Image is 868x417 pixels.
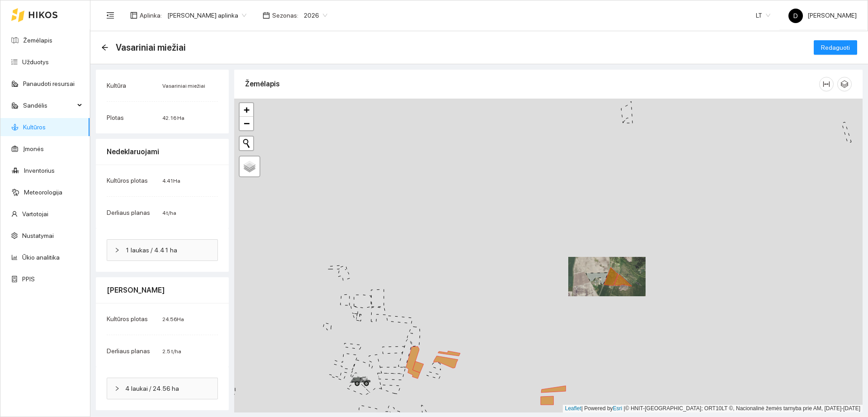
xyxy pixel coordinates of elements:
[245,71,819,97] div: Žemėlapis
[793,9,798,23] span: D
[240,137,253,150] button: Initiate a new search
[22,232,54,239] a: Nustatymai
[162,210,176,216] span: 4 t/ha
[101,6,119,24] button: menu-fold
[756,9,770,22] span: LT
[106,11,114,19] span: menu-fold
[23,96,75,114] span: Sandėlis
[162,348,181,355] span: 2.5 t/ha
[22,275,35,283] a: PPIS
[107,277,218,303] div: [PERSON_NAME]
[23,123,46,131] a: Kultūros
[107,177,148,184] span: Kultūros plotas
[107,82,126,89] span: Kultūra
[263,12,270,19] span: calendar
[22,210,48,218] a: Vartotojai
[125,384,210,393] span: 4 laukai / 24.56 ha
[23,37,52,44] a: Žemėlapis
[101,44,108,51] span: arrow-left
[167,9,246,22] span: Donato Grakausko aplinka
[624,405,625,412] span: |
[107,378,217,399] div: 4 laukai / 24.56 ha
[240,103,253,117] a: Zoom in
[114,247,120,253] span: right
[162,83,205,89] span: Vasariniai miežiai
[23,80,75,87] a: Panaudoti resursai
[565,405,581,412] a: Leaflet
[162,178,180,184] span: 4.41 Ha
[107,347,150,355] span: Derliaus planas
[107,114,124,121] span: Plotas
[613,405,623,412] a: Esri
[114,386,120,391] span: right
[240,117,253,130] a: Zoom out
[130,12,137,19] span: layout
[814,40,857,55] button: Redaguoti
[107,209,150,216] span: Derliaus planas
[820,81,833,88] span: column-width
[162,316,184,322] span: 24.56 Ha
[22,58,49,66] a: Užduotys
[162,115,184,121] span: 42.16 Ha
[821,43,850,52] span: Redaguoti
[107,315,148,322] span: Kultūros plotas
[244,104,250,115] span: +
[116,40,186,55] span: Vasariniai miežiai
[23,145,44,152] a: Įmonės
[101,44,108,52] div: Atgal
[125,245,210,255] span: 1 laukas / 4.41 ha
[819,77,834,91] button: column-width
[272,10,298,20] span: Sezonas :
[244,118,250,129] span: −
[140,10,162,20] span: Aplinka :
[788,12,857,19] span: [PERSON_NAME]
[240,156,259,176] a: Layers
[563,405,863,412] div: | Powered by © HNIT-[GEOGRAPHIC_DATA]; ORT10LT ©, Nacionalinė žemės tarnyba prie AM, [DATE]-[DATE]
[107,240,217,261] div: 1 laukas / 4.41 ha
[22,254,60,261] a: Ūkio analitika
[24,167,55,174] a: Inventorius
[107,139,218,165] div: Nedeklaruojami
[24,189,62,196] a: Meteorologija
[304,9,327,22] span: 2026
